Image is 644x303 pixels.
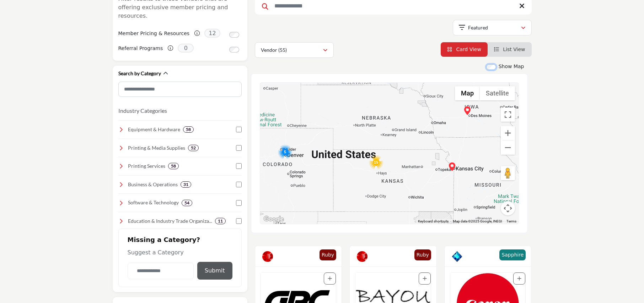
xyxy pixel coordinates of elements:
a: Terms (opens in new tab) [506,219,516,223]
span: List View [503,46,525,52]
h4: Printing & Media Supplies: A wide range of high-quality paper, films, inks, and specialty materia... [128,144,185,151]
b: 52 [191,145,196,150]
div: 31 Results For Business & Operations [181,181,191,188]
div: Payteva (HQ) [463,106,472,115]
span: 12 [204,29,220,38]
input: Category Name [128,263,194,279]
div: 58 Results For Equipment & Hardware [183,126,194,133]
a: Open this area in Google Maps (opens a new window) [262,215,285,224]
button: Zoom in [501,126,515,140]
button: Map camera controls [501,201,515,215]
a: Add To List [517,276,521,281]
button: Show street map [455,86,480,100]
input: Switch to Referral Programs [229,47,239,53]
div: 58 Results For Printing Services [168,163,179,169]
input: Select Printing & Media Supplies checkbox [236,145,242,151]
h4: Education & Industry Trade Organizations: Connect with industry leaders, trade groups, and profes... [128,217,212,225]
span: Card View [456,46,481,52]
h4: Software & Technology: Advanced software and digital tools for print management, automation, and ... [128,199,179,206]
button: Submit [197,262,232,280]
label: Referral Programs [118,42,163,55]
b: 54 [184,200,189,205]
a: View List [494,46,525,52]
input: Select Software & Technology checkbox [236,200,242,206]
div: Cluster of 15 locations (15 HQ, 0 Branches) Click to view companies [369,155,383,169]
button: Show satellite imagery [480,86,515,100]
a: Add To List [328,276,332,281]
p: Vendor (55) [261,46,287,54]
a: View Card [447,46,481,52]
li: List View [488,42,532,57]
h4: Printing Services: Professional printing solutions, including large-format, digital, and offset p... [128,162,165,170]
input: Select Education & Industry Trade Organizations checkbox [236,218,242,224]
button: Vendor (55) [255,42,334,58]
img: Ruby Badge Icon [357,251,367,262]
h4: Equipment & Hardware : Top-quality printers, copiers, and finishing equipment to enhance efficien... [128,126,180,133]
label: Member Pricing & Resources [118,27,190,40]
button: Toggle fullscreen view [501,108,515,122]
img: Google [262,215,285,224]
img: Ruby Badge Icon [262,251,273,262]
div: Cluster of 5 locations (4 HQ, 1 Branches) Click to view companies [278,145,292,159]
button: Industry Categories [118,106,167,115]
input: Select Printing Services checkbox [236,163,242,169]
span: Suggest a Category [128,249,184,256]
button: Featured [453,20,532,35]
label: Show Map [499,63,524,70]
p: Ruby [417,251,429,259]
button: Drag Pegman onto the map to open Street View [501,166,515,180]
button: Zoom out [501,141,515,155]
input: Switch to Member Pricing & Resources [229,32,239,38]
input: Select Business & Operations checkbox [236,182,242,187]
input: Select Equipment & Hardware checkbox [236,127,242,132]
b: 58 [186,127,191,132]
p: Featured [468,24,488,31]
a: Add To List [423,276,427,281]
b: 58 [171,164,176,169]
h2: Missing a Category? [128,236,232,249]
b: 31 [183,182,188,187]
div: 52 Results For Printing & Media Supplies [188,145,199,151]
span: Map data ©2025 Google, INEGI [453,219,502,223]
b: 11 [218,219,223,224]
div: 54 Results For Software & Technology [182,200,192,206]
h2: Search by Category [118,70,161,77]
h4: Business & Operations: Essential resources for financial management, marketing, and operations to... [128,181,178,188]
input: Search Category [118,82,242,97]
span: 0 [178,44,194,53]
div: Commercial Capital Company, LLC (HQ) [448,162,456,171]
div: 11 Results For Education & Industry Trade Organizations [215,218,226,224]
button: Keyboard shortcuts [418,219,449,224]
p: Ruby [322,251,334,259]
p: Sapphire [501,251,524,259]
li: Card View [441,42,488,57]
img: Sapphire Badge Icon [452,251,462,262]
